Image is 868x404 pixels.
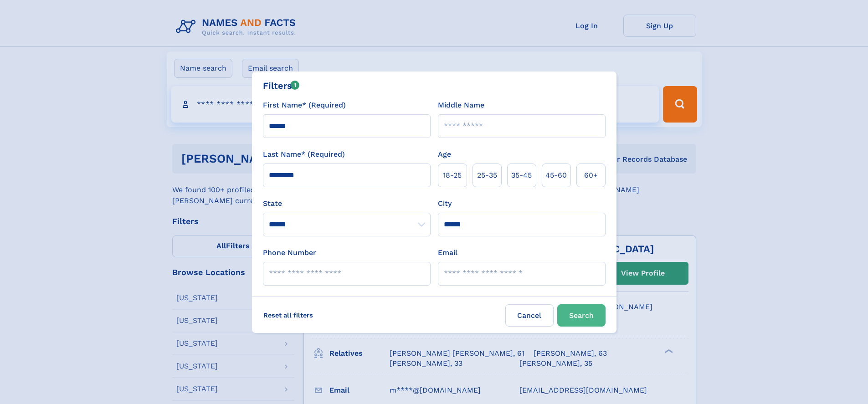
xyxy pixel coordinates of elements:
[438,100,484,111] label: Middle Name
[263,247,316,258] label: Phone Number
[263,100,346,111] label: First Name* (Required)
[443,170,462,181] span: 18‑25
[545,170,567,181] span: 45‑60
[263,198,431,209] label: State
[438,247,457,258] label: Email
[438,198,452,209] label: City
[257,304,319,326] label: Reset all filters
[505,304,554,327] label: Cancel
[438,149,451,160] label: Age
[263,149,345,160] label: Last Name* (Required)
[584,170,598,181] span: 60+
[511,170,532,181] span: 35‑45
[477,170,497,181] span: 25‑35
[263,79,300,92] div: Filters
[557,304,606,327] button: Search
